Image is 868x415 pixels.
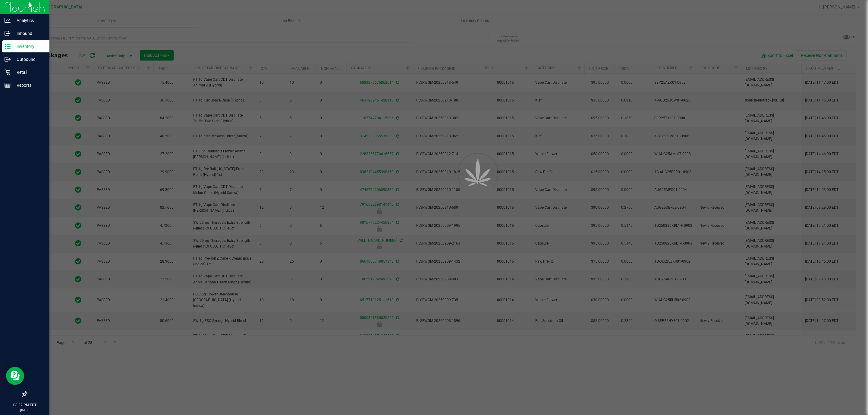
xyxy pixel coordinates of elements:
[11,30,47,37] p: Inbound
[5,43,11,49] inline-svg: Inventory
[11,69,47,76] p: Retail
[11,82,47,89] p: Reports
[5,69,11,75] inline-svg: Retail
[5,56,11,62] inline-svg: Outbound
[5,82,11,88] inline-svg: Reports
[3,408,47,412] p: [DATE]
[3,402,47,408] p: 08:32 PM EDT
[5,17,11,23] inline-svg: Analytics
[5,30,11,36] inline-svg: Inbound
[11,17,47,24] p: Analytics
[11,43,47,50] p: Inventory
[6,367,24,385] iframe: Resource center
[11,56,47,63] p: Outbound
